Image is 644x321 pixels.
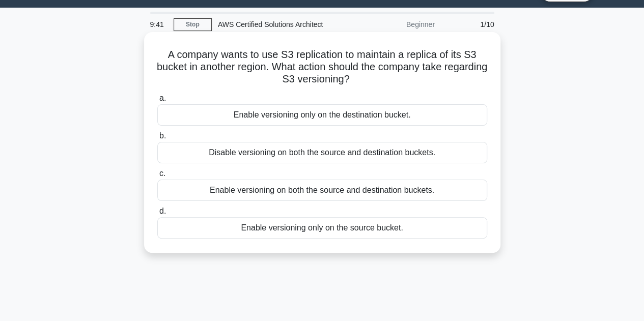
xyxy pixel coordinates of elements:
[157,180,487,201] div: Enable versioning on both the source and destination buckets.
[159,131,166,140] span: b.
[159,94,166,102] span: a.
[212,14,352,35] div: AWS Certified Solutions Architect
[157,217,487,239] div: Enable versioning only on the source bucket.
[144,14,174,35] div: 9:41
[157,142,487,163] div: Disable versioning on both the source and destination buckets.
[352,14,441,35] div: Beginner
[174,18,212,31] a: Stop
[159,169,165,178] span: c.
[441,14,500,35] div: 1/10
[157,104,487,126] div: Enable versioning only on the destination bucket.
[159,207,166,215] span: d.
[156,48,488,86] h5: A company wants to use S3 replication to maintain a replica of its S3 bucket in another region. W...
